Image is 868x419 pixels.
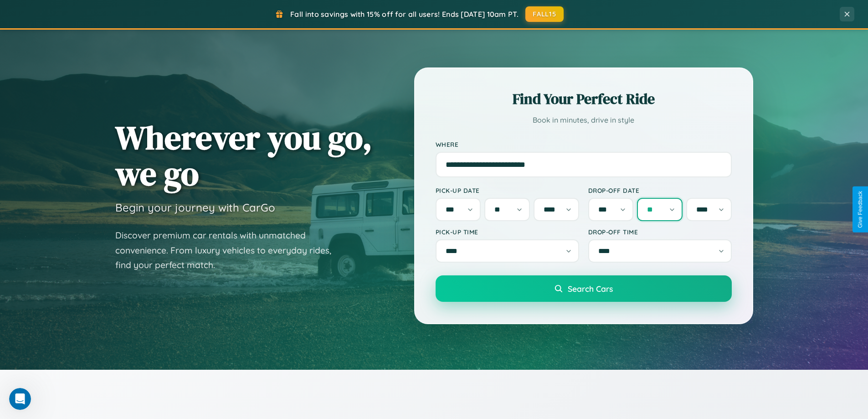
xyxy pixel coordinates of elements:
[115,228,343,273] p: Discover premium car rentals with unmatched convenience. From luxury vehicles to everyday rides, ...
[525,6,564,22] button: FALL15
[588,228,732,236] label: Drop-off Time
[436,140,732,148] label: Where
[436,114,732,127] p: Book in minutes, drive in style
[115,201,275,214] h3: Begin your journey with CarGo
[436,186,579,194] label: Pick-up Date
[436,275,732,302] button: Search Cars
[115,119,372,191] h1: Wherever you go, we go
[857,191,863,228] div: Give Feedback
[9,388,31,410] iframe: Intercom live chat
[290,10,519,19] span: Fall into savings with 15% off for all users! Ends [DATE] 10am PT.
[588,186,732,194] label: Drop-off Date
[436,228,579,236] label: Pick-up Time
[568,284,613,294] span: Search Cars
[436,89,732,109] h2: Find Your Perfect Ride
